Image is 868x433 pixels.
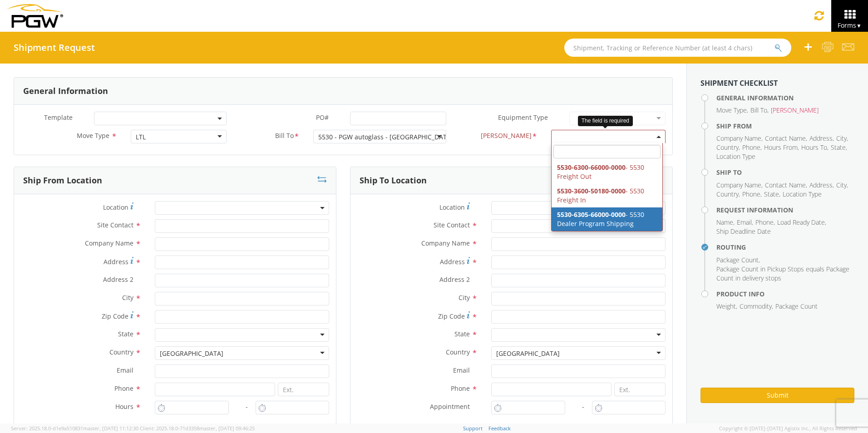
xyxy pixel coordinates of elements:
[716,265,849,282] span: Package Count in Pickup Stops equals Package Count in delivery stops
[836,181,847,189] span: City
[777,218,825,226] span: Load Ready Date
[716,244,854,251] h4: Routing
[742,143,762,152] li: ,
[716,181,763,190] li: ,
[103,275,133,284] span: Address 2
[716,152,755,161] span: Location Type
[246,402,248,411] span: -
[783,190,822,198] span: Location Type
[809,134,833,143] span: Address
[557,163,644,181] span: - 5530 Freight Out
[716,302,737,311] li: ,
[77,131,109,140] span: Move Type
[836,134,848,143] li: ,
[809,134,834,143] li: ,
[716,218,733,226] span: Name
[764,143,798,152] span: Hours From
[557,163,626,172] span: 5530-6300-66000-0000
[7,4,63,28] img: pgw-form-logo-1aaa8060b1cc70fad034.png
[801,143,829,152] li: ,
[421,239,470,247] span: Company Name
[765,134,806,143] span: Contact Name
[716,181,761,189] span: Company Name
[764,143,799,152] li: ,
[737,218,752,226] span: Email
[700,78,778,88] strong: Shipment Checklist
[740,302,773,311] li: ,
[716,190,739,198] span: Country
[856,22,862,30] span: ▼
[564,39,791,57] input: Shipment, Tracking or Reference Number (at least 4 chars)
[316,113,329,122] span: PO#
[488,425,511,432] a: Feedback
[104,257,128,266] span: Address
[496,349,560,358] div: [GEOGRAPHIC_DATA]
[582,402,584,411] span: -
[831,143,847,152] li: ,
[109,348,133,356] span: Country
[801,143,827,152] span: Hours To
[160,349,223,358] div: [GEOGRAPHIC_DATA]
[360,176,427,185] h3: Ship To Location
[434,221,470,229] span: Site Contact
[23,87,108,96] h3: General Information
[83,425,138,432] span: master, [DATE] 11:12:30
[44,113,73,122] span: Template
[716,134,761,143] span: Company Name
[716,106,747,114] span: Move Type
[831,143,846,152] span: State
[809,181,834,190] li: ,
[777,218,826,227] li: ,
[716,218,735,227] li: ,
[97,221,133,229] span: Site Contact
[716,143,740,152] li: ,
[836,134,847,143] span: City
[716,290,854,297] h4: Product Info
[750,106,767,114] span: Bill To
[716,106,748,115] li: ,
[14,43,95,53] h4: Shipment Request
[557,187,626,195] span: 5530-3600-50180-0000
[463,425,483,432] a: Support
[764,190,780,199] li: ,
[136,133,146,142] div: LTL
[491,421,571,431] label: Appointment required
[498,113,548,122] span: Equipment Type
[11,425,138,432] span: Server: 2025.18.0-d1e9a510831
[278,383,329,396] input: Ext.
[716,143,739,152] span: Country
[115,402,133,411] span: Hours
[755,218,774,226] span: Phone
[716,190,740,199] li: ,
[439,275,470,284] span: Address 2
[764,190,779,198] span: State
[453,366,470,374] span: Email
[459,293,470,302] span: City
[451,384,470,393] span: Phone
[85,239,133,247] span: Company Name
[140,425,255,432] span: Client: 2025.18.0-71d3358
[578,116,633,126] div: The field is required
[765,181,807,190] li: ,
[742,143,760,152] span: Phone
[454,330,470,338] span: State
[716,169,854,176] h4: Ship To
[440,257,465,266] span: Address
[716,256,759,264] span: Package Count
[716,227,771,236] span: Ship Deadline Date
[557,210,644,228] span: - 5530 Dealer Program Shipping
[716,256,760,265] li: ,
[430,402,470,411] span: Appointment
[838,21,862,30] span: Forms
[716,207,854,213] h4: Request Information
[275,131,294,142] span: Bill To
[318,133,453,142] div: 5530 - PGW autoglass - [GEOGRAPHIC_DATA]
[740,302,772,310] span: Commodity
[775,302,818,310] span: Package Count
[742,190,760,198] span: Phone
[199,425,255,432] span: master, [DATE] 09:46:25
[771,106,819,114] span: [PERSON_NAME]
[614,383,666,396] input: Ext.
[765,134,807,143] li: ,
[737,218,753,227] li: ,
